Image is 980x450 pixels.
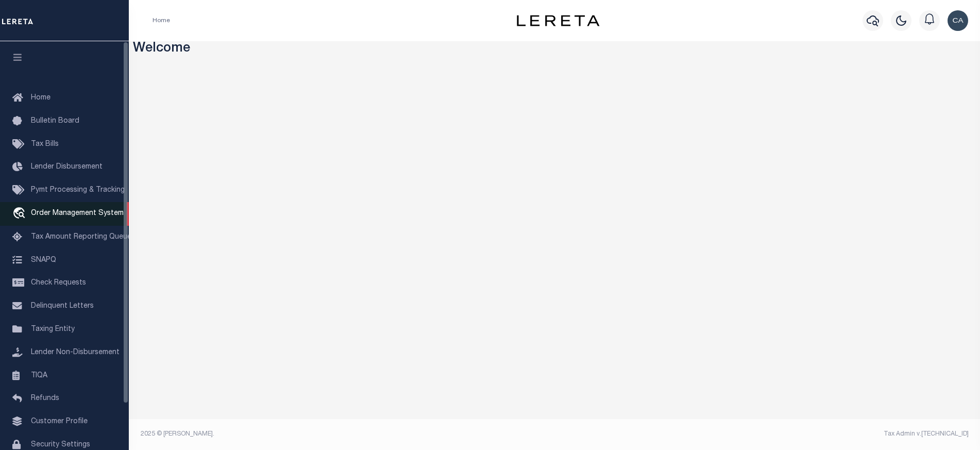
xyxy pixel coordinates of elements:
span: Tax Bills [31,141,59,148]
span: Customer Profile [31,418,88,425]
span: Home [31,94,50,102]
span: Pymt Processing & Tracking [31,187,125,194]
i: travel_explore [12,207,29,221]
span: TIQA [31,372,47,379]
span: Tax Amount Reporting Queue [31,234,131,241]
span: Delinquent Letters [31,303,94,310]
div: Tax Admin v.[TECHNICAL_ID] [562,429,969,439]
span: Lender Non-Disbursement [31,349,120,356]
span: Taxing Entity [31,326,75,333]
span: Security Settings [31,441,90,448]
span: Bulletin Board [31,118,79,125]
span: Lender Disbursement [31,163,103,171]
span: Order Management System [31,210,124,217]
span: Refunds [31,395,59,402]
h3: Welcome [133,41,976,57]
img: svg+xml;base64,PHN2ZyB4bWxucz0iaHR0cDovL3d3dy53My5vcmcvMjAwMC9zdmciIHBvaW50ZXItZXZlbnRzPSJub25lIi... [948,10,968,31]
span: Check Requests [31,279,86,287]
li: Home [153,16,170,25]
div: 2025 © [PERSON_NAME]. [133,429,555,439]
span: SNAPQ [31,256,56,263]
img: logo-dark.svg [517,15,599,26]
